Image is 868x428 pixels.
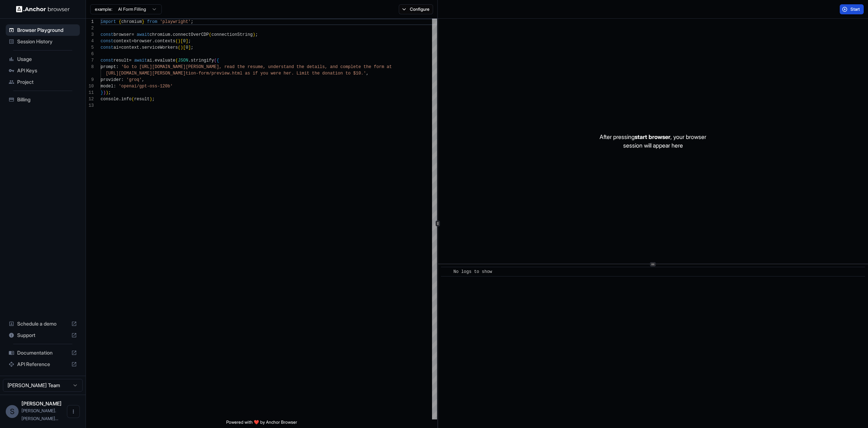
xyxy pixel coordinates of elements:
[6,359,80,370] div: API Reference
[86,19,94,25] div: 1
[113,39,131,44] span: context
[217,58,219,63] span: {
[101,32,113,37] span: const
[142,45,178,50] span: serviceWorkers
[160,19,191,24] span: 'playwright'
[17,27,77,34] span: Browser Playground
[139,45,142,50] span: .
[103,90,106,95] span: )
[188,39,191,44] span: ;
[840,4,864,14] button: Start
[6,94,80,105] div: Billing
[6,53,80,65] div: Usage
[142,19,144,24] span: }
[175,58,178,63] span: (
[6,24,80,36] div: Browser Playground
[137,32,150,37] span: await
[170,32,173,37] span: .
[113,45,118,50] span: ai
[101,97,118,102] span: console
[183,45,185,50] span: [
[113,84,116,89] span: :
[150,32,170,37] span: chromium
[121,64,229,69] span: 'Go to [URL][DOMAIN_NAME][PERSON_NAME], re
[229,64,358,69] span: ad the resume, understand the details, and complet
[131,39,134,44] span: =
[121,19,142,24] span: chromium
[142,77,144,82] span: ,
[17,78,77,86] span: Project
[6,330,80,341] div: Support
[86,90,94,96] div: 11
[118,84,173,89] span: 'openai/gpt-oss-120b'
[178,39,180,44] span: )
[101,19,116,24] span: import
[67,405,80,418] button: Open menu
[191,19,193,24] span: ;
[183,39,185,44] span: 0
[86,38,94,44] div: 4
[180,45,183,50] span: )
[226,419,297,428] span: Powered with ❤️ by Anchor Browser
[315,71,366,76] span: he donation to $10.'
[147,19,157,24] span: from
[152,97,155,102] span: ;
[113,58,129,63] span: result
[101,64,116,69] span: prompt
[86,51,94,57] div: 6
[186,71,315,76] span: tion-form/preview.html as if you were her. Limit t
[101,58,113,63] span: const
[188,58,191,63] span: .
[101,39,113,44] span: const
[121,45,139,50] span: context
[95,6,112,12] span: example:
[175,39,178,44] span: (
[116,64,118,69] span: :
[178,58,188,63] span: JSON
[6,36,80,47] div: Session History
[108,90,111,95] span: ;
[126,77,142,82] span: 'groq'
[86,64,94,70] div: 8
[147,58,152,63] span: ai
[155,58,175,63] span: evaluate
[155,39,175,44] span: contexts
[6,318,80,330] div: Schedule a demo
[17,96,77,103] span: Billing
[6,65,80,76] div: API Keys
[850,6,860,12] span: Start
[152,39,155,44] span: .
[399,4,433,14] button: Configure
[118,19,121,24] span: {
[191,58,214,63] span: stringify
[255,32,258,37] span: ;
[186,45,188,50] span: 0
[129,58,131,63] span: =
[86,25,94,32] div: 2
[6,347,80,359] div: Documentation
[121,77,124,82] span: :
[600,133,706,150] p: After pressing , your browser session will appear here
[16,6,70,13] img: Anchor Logo
[134,39,152,44] span: browser
[17,332,68,339] span: Support
[86,96,94,102] div: 12
[17,56,77,63] span: Usage
[21,400,62,407] span: Stewart Whaley
[17,349,68,356] span: Documentation
[101,77,121,82] span: provider
[86,32,94,38] div: 3
[6,76,80,88] div: Project
[17,67,77,74] span: API Keys
[212,32,253,37] span: connectionString
[186,39,188,44] span: ]
[131,32,134,37] span: =
[106,71,185,76] span: [URL][DOMAIN_NAME][PERSON_NAME]
[101,84,113,89] span: model
[86,77,94,83] div: 9
[180,39,183,44] span: [
[358,64,392,69] span: e the form at
[131,97,134,102] span: (
[152,58,155,63] span: .
[86,44,94,51] div: 5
